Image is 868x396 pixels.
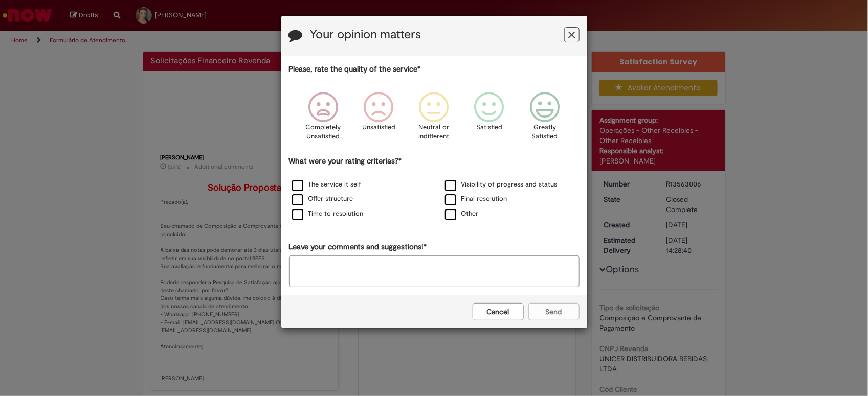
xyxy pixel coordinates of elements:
label: Time to resolution [292,209,364,219]
font: What were your rating criterias?* [289,156,402,166]
font: Leave your comments and suggestions!* [289,242,427,252]
div: Completely Unsatisfied [297,84,349,154]
p: Completely Unsatisfied [305,123,342,142]
p: Greatly Satisfied [526,123,563,142]
p: Neutral or indifferent [415,123,452,142]
label: Other [445,209,479,219]
div: Greatly Satisfied [519,84,571,154]
button: Cancel [473,303,524,320]
div: Neutral or indifferent [408,84,460,154]
p: Satisfied [476,123,502,132]
div: Unsatisfied [352,84,405,154]
label: Visibility of progress and status [445,180,558,190]
div: Satisfied [463,84,516,154]
font: Please, rate the quality of the service* [289,64,421,74]
label: Offer structure [292,194,353,204]
p: Unsatisfied [362,123,395,132]
label: The service it self [292,180,362,190]
label: Final resolution [445,194,507,204]
label: Your opinion matters [310,28,421,41]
